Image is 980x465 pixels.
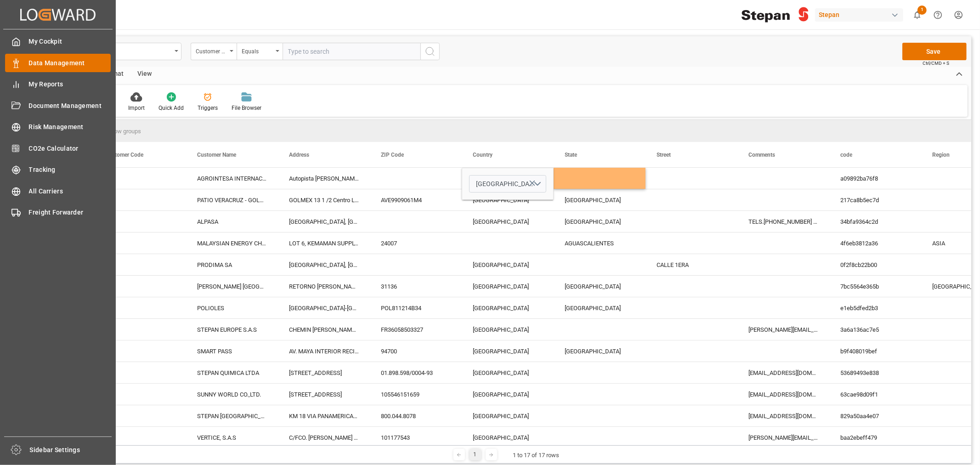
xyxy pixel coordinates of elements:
span: Ctrl/CMD + S [923,60,949,67]
div: Stepan [815,8,903,22]
div: [GEOGRAPHIC_DATA], [GEOGRAPHIC_DATA] Km. 1.5li, [GEOGRAPHIC_DATA], [GEOGRAPHIC_DATA], [GEOGRAPHIC... [278,211,370,232]
div: File Browser [232,104,261,112]
div: 24007 [370,232,462,254]
div: KM 18 VIA PANAMERICANA [GEOGRAPHIC_DATA][PERSON_NAME], [GEOGRAPHIC_DATA], [GEOGRAPHIC_DATA] [278,405,370,426]
div: Triggers [198,104,218,112]
span: Document Management [29,101,111,111]
span: Street [657,152,671,158]
div: [STREET_ADDRESS] [278,384,370,405]
div: [GEOGRAPHIC_DATA] [554,276,646,297]
button: open menu [469,175,546,193]
div: baa2ebeff479 [829,427,921,448]
div: AGUASCALIENTES [554,232,646,254]
div: STEPAN EUROPE S.A.S [186,319,278,340]
div: a09892ba76f8 [829,168,921,189]
span: ZIP Code [381,152,404,158]
span: Country [473,152,493,158]
input: Type to search [283,43,420,60]
div: LOT 6, KEMAMAN SUPPLY BASE 8 KM NORTH, JALAN [278,232,370,254]
button: show 1 new notifications [907,5,928,25]
div: 34bfa9364c2d [829,211,921,232]
div: Import [128,104,145,112]
span: Risk Management [29,122,111,132]
div: [GEOGRAPHIC_DATA] [554,340,646,362]
div: [EMAIL_ADDRESS][DOMAIN_NAME] [737,384,829,405]
div: STEPAN QUIMICA LTDA [186,362,278,383]
div: PRODIMA SA [186,254,278,275]
span: code [840,152,852,158]
div: STEPAN [GEOGRAPHIC_DATA] S.A.S [186,405,278,426]
div: FR36058503327 [370,319,462,340]
span: Tracking [29,165,111,175]
div: View [130,67,159,82]
div: 01.898.598/0004-93 [370,362,462,383]
div: SUNNY WORLD CO.,LTD. [186,384,278,405]
div: 800.044.8078 [370,405,462,426]
div: [GEOGRAPHIC_DATA], [GEOGRAPHIC_DATA]. MONTE OSCURO, FINAL [GEOGRAPHIC_DATA],[GEOGRAPHIC_DATA] [278,254,370,275]
div: [STREET_ADDRESS] [278,362,370,383]
button: Help Center [928,5,948,25]
span: Address [289,152,309,158]
div: 1 [470,449,481,460]
div: [GEOGRAPHIC_DATA] [462,319,554,340]
div: 0f2f8cb22b00 [829,254,921,275]
a: Tracking [5,161,111,179]
div: 217ca8b5ec7d [829,189,921,210]
div: [GEOGRAPHIC_DATA] [462,427,554,448]
button: open menu [191,43,237,60]
div: [GEOGRAPHIC_DATA] [554,189,646,210]
span: Customer Name [197,152,236,158]
span: Data Management [29,58,111,68]
div: 31136 [370,276,462,297]
div: 105546151659 [370,384,462,405]
a: Freight Forwarder [5,204,111,221]
div: [GEOGRAPHIC_DATA] [462,405,554,426]
span: Sidebar Settings [30,445,112,455]
div: e1eb5dfed2b3 [829,297,921,318]
div: POL811214B34 [370,297,462,318]
div: CHEMIN [PERSON_NAME] 20127 CEDEX, VOREPPE CEDEX, 69 38341 [278,319,370,340]
a: Data Management [5,54,111,72]
div: 101177543 [370,427,462,448]
span: All Carriers [29,187,111,196]
span: My Cockpit [29,37,111,46]
div: 1 to 17 of 17 rows [513,451,560,460]
div: AGROINTESA INTERNACIONAL, S.R.L. [186,168,278,189]
div: [GEOGRAPHIC_DATA] [462,276,554,297]
div: 4f6eb3812a36 [829,232,921,254]
div: [GEOGRAPHIC_DATA] [462,340,554,362]
div: AVE9909061M4 [370,189,462,210]
div: [GEOGRAPHIC_DATA] [462,189,554,210]
div: [GEOGRAPHIC_DATA] [462,254,554,275]
div: [GEOGRAPHIC_DATA] [462,297,554,318]
div: [GEOGRAPHIC_DATA] [462,211,554,232]
div: b9f408019bef [829,340,921,362]
div: Autopista [PERSON_NAME] 01, KM 11.5, [GEOGRAPHIC_DATA], [GEOGRAPHIC_DATA][PERSON_NAME][GEOGRAPHIC... [278,168,370,189]
span: CO2e Calculator [29,144,111,153]
div: RETORNO [PERSON_NAME] # 331 [278,276,370,297]
div: VERTICE, S.A.S [186,427,278,448]
div: Quick Add [159,104,184,112]
span: My Reports [29,79,111,89]
div: [GEOGRAPHIC_DATA] [462,384,554,405]
div: Customer Code [196,45,227,56]
div: [GEOGRAPHIC_DATA] [554,297,646,318]
div: TELS.[PHONE_NUMBER] Y [PHONE_NUMBER] [737,211,829,232]
a: CO2e Calculator [5,139,111,157]
div: [PERSON_NAME][EMAIL_ADDRESS][PERSON_NAME][PERSON_NAME][DOMAIN_NAME] [737,319,829,340]
span: [GEOGRAPHIC_DATA] [476,179,533,189]
div: [PERSON_NAME][EMAIL_ADDRESS][PERSON_NAME][DOMAIN_NAME] [737,427,829,448]
span: Region [932,152,950,158]
div: 829a50aa4e07 [829,405,921,426]
a: Document Management [5,96,111,114]
div: SMART PASS [186,340,278,362]
div: [EMAIL_ADDRESS][DOMAIN_NAME] [737,362,829,383]
a: All Carriers [5,182,111,200]
div: 7bc5564e365b [829,276,921,297]
div: [PERSON_NAME] [GEOGRAPHIC_DATA] [186,276,278,297]
span: Freight Forwarder [29,208,111,217]
button: Stepan [815,6,907,23]
div: MALAYSIAN ENERGY CHEMICAL & SERVICES SDN BHD [186,232,278,254]
div: [EMAIL_ADDRESS][DOMAIN_NAME] [737,405,829,426]
span: State [565,152,577,158]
